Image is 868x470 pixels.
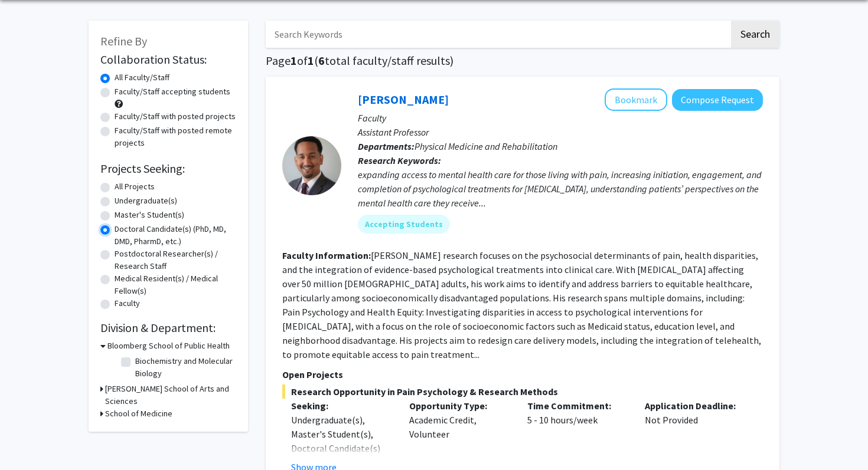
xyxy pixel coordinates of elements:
label: Faculty/Staff accepting students [115,86,230,98]
label: Medical Resident(s) / Medical Fellow(s) [115,272,236,297]
span: 1 [291,53,297,68]
h1: Page of ( total faculty/staff results) [266,54,779,68]
b: Faculty Information: [282,249,371,261]
a: [PERSON_NAME] [358,92,449,107]
mat-chip: Accepting Students [358,215,450,234]
label: Biochemistry and Molecular Biology [135,355,233,380]
h2: Division & Department: [100,321,236,335]
div: expanding access to mental health care for those living with pain, increasing initiation, engagem... [358,167,763,210]
button: Compose Request to Fenan Rassu [672,89,763,111]
button: Search [731,21,779,48]
iframe: Chat [9,417,50,461]
p: Opportunity Type: [409,399,510,413]
h3: [PERSON_NAME] School of Arts and Sciences [105,383,236,407]
label: Faculty/Staff with posted projects [115,110,236,123]
p: Time Commitment: [527,399,628,413]
input: Search Keywords [266,21,729,48]
label: All Projects [115,180,155,193]
p: Open Projects [282,367,763,382]
fg-read-more: [PERSON_NAME] research focuses on the psychosocial determinants of pain, health disparities, and ... [282,249,761,360]
b: Departments: [358,140,415,152]
h3: Bloomberg School of Public Health [107,340,230,352]
span: 6 [318,53,325,68]
p: Faculty [358,111,763,125]
label: All Faculty/Staff [115,71,169,84]
label: Faculty/Staff with posted remote projects [115,124,236,149]
b: Research Keywords: [358,155,441,166]
p: Seeking: [291,399,391,413]
span: Physical Medicine and Rehabilitation [415,140,557,152]
label: Undergraduate(s) [115,195,177,207]
label: Postdoctoral Researcher(s) / Research Staff [115,248,236,272]
h3: School of Medicine [105,407,172,420]
label: Faculty [115,297,140,310]
span: Research Opportunity in Pain Psychology & Research Methods [282,384,763,399]
label: Master's Student(s) [115,209,184,221]
h2: Projects Seeking: [100,162,236,176]
span: 1 [308,53,314,68]
span: Refine By [100,34,147,48]
h2: Collaboration Status: [100,52,236,67]
label: Doctoral Candidate(s) (PhD, MD, DMD, PharmD, etc.) [115,223,236,248]
p: Assistant Professor [358,125,763,139]
button: Add Fenan Rassu to Bookmarks [605,88,667,111]
p: Application Deadline: [645,399,745,413]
